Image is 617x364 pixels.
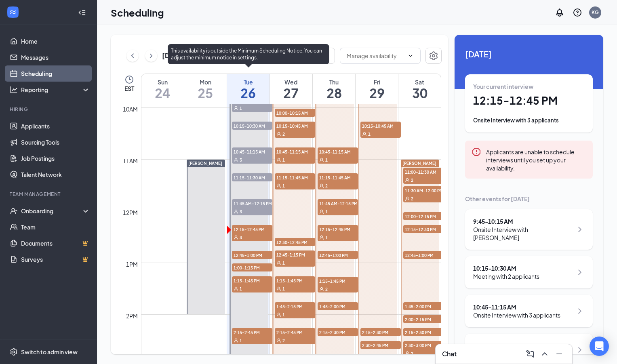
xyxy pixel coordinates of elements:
svg: User [276,158,281,162]
h1: 30 [398,86,441,100]
button: Minimize [553,347,566,360]
svg: ChevronRight [575,225,585,234]
h3: [DATE] - [DATE] [162,51,211,60]
svg: UserCheck [10,207,18,215]
a: Home [21,33,90,49]
h1: 24 [141,86,184,100]
svg: User [276,183,281,188]
a: Team [21,219,90,235]
span: 1 [368,131,371,137]
span: 2 [411,177,413,183]
span: 2:30-3:00 PM [403,341,444,349]
div: Fri [356,78,398,86]
div: 12pm [121,208,139,217]
span: 11:15-11:30 AM [232,173,272,181]
svg: Notifications [555,8,564,17]
span: 2:15-2:45 PM [275,328,315,336]
span: 1:45-2:00 PM [403,302,444,310]
span: 1:15-1:45 PM [318,277,358,285]
svg: ChevronRight [147,51,155,61]
svg: User [276,132,281,137]
button: Settings [425,48,442,64]
span: 2 [411,351,413,356]
span: 2 [325,183,328,189]
svg: QuestionInfo [573,8,582,17]
svg: User [276,261,281,265]
h1: 27 [270,86,312,100]
svg: User [276,312,281,317]
div: Open Intercom Messenger [590,337,609,356]
a: SurveysCrown [21,251,90,267]
div: 10:15 - 10:30 AM [473,264,539,272]
span: 11:45 AM-12:15 PM [232,199,272,207]
span: [PERSON_NAME] [402,161,436,166]
div: Switch to admin view [21,348,78,356]
span: 10:45-11:15 AM [318,147,358,156]
div: Applicants are unable to schedule interviews until you set up your availability. [486,147,586,172]
svg: Clock [124,75,134,84]
h1: 25 [184,86,227,100]
a: August 25, 2025 [184,74,227,104]
svg: ChevronDown [407,53,414,59]
div: Onsite Interview with 3 applicants [473,311,560,319]
svg: User [276,286,281,291]
svg: ChevronRight [575,306,585,316]
span: 1 [240,105,242,111]
div: Sun [141,78,184,86]
div: 11am [121,156,139,165]
svg: Error [472,147,481,157]
span: 2 [282,338,285,343]
a: DocumentsCrown [21,235,90,251]
a: Scheduling [21,65,90,82]
div: 1pm [124,260,139,269]
span: 3 [240,209,242,215]
a: Talent Network [21,166,90,183]
svg: ComposeMessage [525,349,535,359]
a: Job Postings [21,150,90,166]
div: Your current interview [473,82,585,90]
span: 12:45-1:00 PM [232,251,272,259]
div: Onboarding [21,207,83,215]
span: 1 [325,209,328,215]
span: 10:45-11:15 AM [232,147,272,156]
span: 1 [240,286,242,292]
svg: Minimize [554,349,564,359]
div: Sat [398,78,441,86]
span: 1 [282,286,285,292]
span: 10:15-10:45 AM [360,122,401,130]
div: Reporting [21,86,91,94]
h1: 12:15 - 12:45 PM [473,94,585,107]
span: 12:15-12:45 PM [232,225,272,233]
svg: ChevronUp [540,349,550,359]
a: August 30, 2025 [398,74,441,104]
h1: 26 [227,86,270,100]
span: 2 [411,196,413,202]
svg: User [405,178,410,183]
div: Hiring [10,106,88,113]
a: Sourcing Tools [21,134,90,150]
svg: WorkstreamLogo [9,8,17,16]
svg: ChevronLeft [128,51,137,61]
span: 3 [240,157,242,163]
h1: 29 [356,86,398,100]
span: 2:30-2:45 PM [360,341,401,349]
svg: User [234,286,238,291]
input: Manage availability [347,51,404,60]
span: [PERSON_NAME] [188,161,222,166]
div: Onsite Interview with [PERSON_NAME] [473,225,573,242]
svg: Settings [429,51,438,61]
div: This availability is outside the Minimum Scheduling Notice. You can adjust the minimum notice in ... [168,44,329,64]
a: August 27, 2025 [270,74,312,104]
span: 1:45-2:15 PM [275,302,315,310]
a: August 26, 2025 [227,74,270,104]
span: 11:00-11:30 AM [403,168,444,176]
span: [DATE] [465,48,593,60]
div: Tue [227,78,270,86]
svg: Collapse [78,8,86,17]
span: 10:45-11:15 AM [275,147,315,156]
div: Thu [313,78,355,86]
svg: User [234,338,238,343]
span: EST [124,84,134,93]
button: ChevronRight [145,50,157,62]
svg: User [319,183,324,188]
